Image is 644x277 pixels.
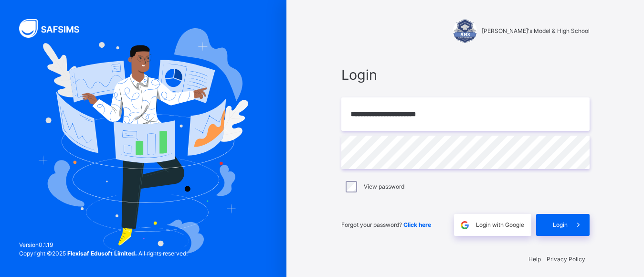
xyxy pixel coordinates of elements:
span: Login [553,221,568,229]
img: google.396cfc9801f0270233282035f929180a.svg [459,220,470,231]
img: Hero Image [38,28,249,255]
label: View password [364,182,404,191]
span: Login with Google [476,221,524,229]
span: Login [341,64,590,85]
a: Click here [403,221,431,228]
a: Privacy Policy [547,256,585,263]
img: SAFSIMS Logo [19,19,91,38]
strong: Flexisaf Edusoft Limited. [67,250,137,257]
span: Forgot your password? [341,221,431,228]
span: [PERSON_NAME]'s Model & High School [482,27,590,35]
span: Copyright © 2025 All rights reserved. [19,250,188,257]
a: Help [528,256,541,263]
span: Version 0.1.19 [19,241,188,249]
